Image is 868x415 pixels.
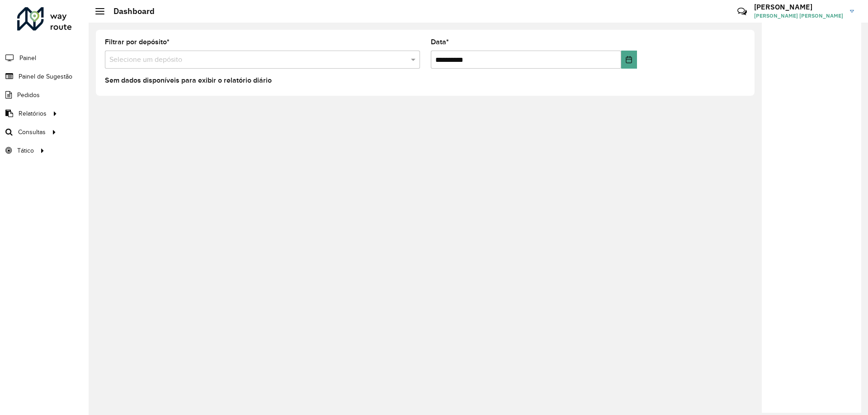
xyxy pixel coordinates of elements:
[754,12,843,20] span: [PERSON_NAME] [PERSON_NAME]
[732,2,752,21] a: Contato Rápido
[431,37,449,47] label: Data
[621,51,637,69] button: Choose Date
[754,3,843,11] h3: [PERSON_NAME]
[19,53,36,63] span: Painel
[104,6,155,16] h2: Dashboard
[105,75,272,86] label: Sem dados disponíveis para exibir o relatório diário
[105,37,170,47] label: Filtrar por depósito
[18,127,46,137] span: Consultas
[17,90,40,100] span: Pedidos
[17,146,34,155] span: Tático
[19,72,72,81] span: Painel de Sugestão
[19,109,47,118] span: Relatórios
